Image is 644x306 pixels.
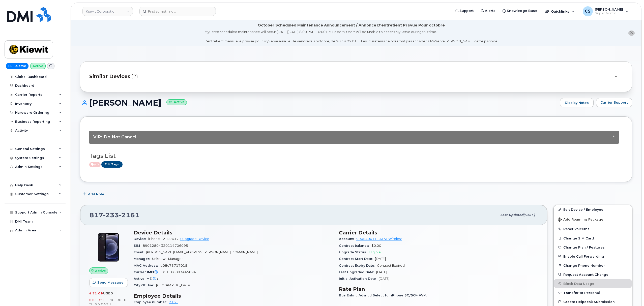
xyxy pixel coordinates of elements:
[563,254,604,258] span: Enable Call Forwarding
[339,244,371,248] span: Contract balance
[134,244,143,248] span: SIM
[554,261,632,270] button: Change Phone Number
[339,286,538,292] h3: Rate Plan
[103,291,113,295] span: used
[134,264,160,267] span: MAC Address
[500,213,523,217] span: Last updated
[80,98,558,107] h1: [PERSON_NAME]
[119,211,139,219] span: 2161
[93,232,124,262] img: iPhone_12.jpg
[554,224,632,233] button: Reset Voicemail
[600,100,628,105] span: Carrier Support
[101,161,123,168] a: Edit Tags
[134,277,160,281] span: Active IMEI
[89,278,128,287] button: Send Message
[134,293,333,299] h3: Employee Details
[554,205,632,214] a: Edit Device / Employee
[89,153,623,159] h3: Tags List
[148,237,178,241] span: iPhone 12 128GB
[80,190,109,199] button: Add Note
[134,257,152,261] span: Manager
[554,288,632,297] button: Transfer to Personal
[134,250,146,254] span: Email
[134,300,169,304] span: Employee number
[89,73,130,80] span: Similar Devices
[369,250,381,254] span: Eligible
[258,23,445,28] div: October Scheduled Maintenance Announcement / Annonce D'entretient Prévue Pour octobre
[622,284,640,302] iframe: Messenger Launcher
[628,30,635,36] button: close notification
[375,257,386,261] span: [DATE]
[376,270,387,274] span: [DATE]
[339,237,356,241] span: Account
[339,277,379,281] span: Initial Activation Date
[166,99,187,105] small: Active
[554,214,632,224] button: Add Roaming Package
[339,270,376,274] span: Last Upgraded Date
[339,264,377,267] span: Contract Expiry Date
[103,211,119,219] span: 233
[146,250,258,254] span: [PERSON_NAME][EMAIL_ADDRESS][PERSON_NAME][DOMAIN_NAME]
[95,268,106,273] span: Active
[156,283,191,287] span: [GEOGRAPHIC_DATA]
[134,283,156,287] span: City Of Use
[554,252,632,261] button: Enable Call Forwarding
[377,264,405,267] span: Contract Expired
[339,257,375,261] span: Contract Start Date
[131,73,138,80] span: (2)
[554,243,632,252] button: Change Plan / Features
[379,277,390,281] span: [DATE]
[339,250,369,254] span: Upgrade Status
[97,280,124,285] span: Send Message
[134,230,333,236] h3: Device Details
[554,234,632,243] button: Change SIM Card
[89,298,108,302] span: 0.00 Bytes
[134,270,162,274] span: Carrier IMEI
[88,192,104,197] span: Add Note
[90,211,139,219] span: 817
[89,292,103,295] span: 4.72 GB
[160,277,164,281] span: —
[134,237,148,241] span: Device
[93,134,136,139] span: VIP: Do Not Cancel
[162,270,196,274] span: 351166893445894
[554,270,632,279] button: Request Account Change
[339,230,538,236] h3: Carrier Details
[169,300,178,304] a: 2161
[613,134,615,138] span: ×
[613,135,615,138] button: Close
[143,244,188,248] span: 89012804320114706095
[152,257,183,261] span: Unknown Manager
[558,218,603,222] span: Add Roaming Package
[339,293,429,297] span: Bus Enhnc Advncd Select for iPhone 5G/5G+ VVM
[356,237,402,241] a: 990540011 - AT&T Wireless
[554,279,632,288] button: Block Data Usage
[523,213,535,217] span: [DATE]
[596,98,632,107] button: Carrier Support
[180,237,209,241] a: + Upgrade Device
[371,244,381,248] span: $0.00
[560,98,594,108] a: Display Notes
[563,245,605,249] span: Change Plan / Features
[204,29,498,44] div: MyServe scheduled maintenance will occur [DATE][DATE] 8:00 PM - 10:00 PM Eastern. Users will be u...
[160,264,187,267] span: b08c75717015
[89,162,101,167] span: Active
